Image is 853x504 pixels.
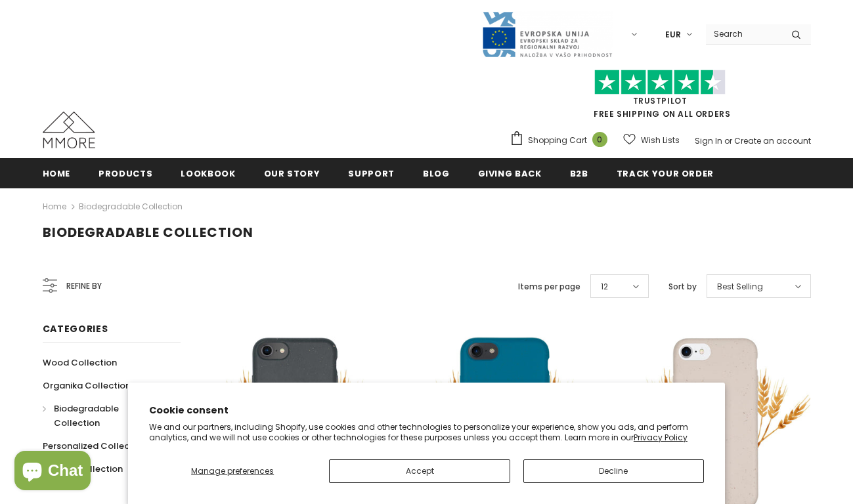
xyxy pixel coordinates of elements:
[481,28,613,39] a: Javni Razpis
[79,201,183,212] a: Biodegradable Collection
[54,402,119,429] span: Biodegradable Collection
[66,279,102,293] span: Refine by
[264,158,320,188] a: Our Story
[518,280,580,293] label: Items per page
[11,451,95,493] inbox-online-store-chat: Shopify online store chat
[717,280,763,293] span: Best Selling
[510,75,811,119] span: FREE SHIPPING ON ALL ORDERS
[724,135,732,146] span: or
[43,434,146,457] a: Personalized Collection
[43,322,108,335] span: Categories
[617,158,714,188] a: Track your order
[478,158,542,188] a: Giving back
[423,167,450,180] span: Blog
[98,167,152,180] span: Products
[592,132,607,147] span: 0
[523,459,704,483] button: Decline
[149,404,704,417] h2: Cookie consent
[570,167,588,180] span: B2B
[478,167,542,180] span: Giving back
[191,465,274,476] span: Manage preferences
[528,134,587,147] span: Shopping Cart
[348,167,395,180] span: support
[43,356,117,369] span: Wood Collection
[181,167,235,180] span: Lookbook
[706,24,781,43] input: Search Site
[510,131,614,150] a: Shopping Cart 0
[633,95,688,106] a: Trustpilot
[665,28,681,41] span: EUR
[481,10,613,58] img: Javni Razpis
[43,374,131,397] a: Organika Collection
[594,70,726,95] img: Trust Pilot Stars
[329,459,510,483] button: Accept
[668,280,697,293] label: Sort by
[181,158,235,188] a: Lookbook
[149,422,704,442] p: We and our partners, including Shopify, use cookies and other technologies to personalize your ex...
[98,158,152,188] a: Products
[734,135,811,146] a: Create an account
[423,158,450,188] a: Blog
[43,112,95,148] img: MMORE Cases
[149,459,317,483] button: Manage preferences
[695,135,722,146] a: Sign In
[570,158,588,188] a: B2B
[43,223,253,241] span: Biodegradable Collection
[43,397,166,434] a: Biodegradable Collection
[641,134,680,147] span: Wish Lists
[43,440,146,452] span: Personalized Collection
[43,158,71,188] a: Home
[623,129,680,152] a: Wish Lists
[634,432,688,443] a: Privacy Policy
[617,167,714,180] span: Track your order
[601,280,608,293] span: 12
[264,167,320,180] span: Our Story
[348,158,395,188] a: support
[43,379,131,392] span: Organika Collection
[43,351,117,374] a: Wood Collection
[43,199,66,215] a: Home
[43,167,71,180] span: Home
